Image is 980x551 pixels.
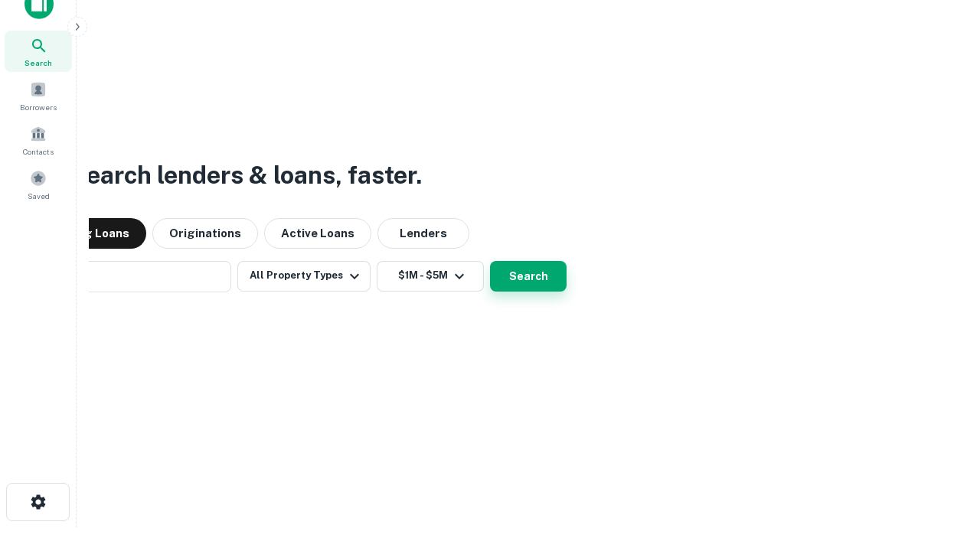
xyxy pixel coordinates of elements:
[377,261,484,292] button: $1M - $5M
[5,31,72,72] a: Search
[237,261,371,292] button: All Property Types
[20,101,57,113] span: Borrowers
[490,261,567,292] button: Search
[264,218,371,249] button: Active Loans
[5,119,72,161] a: Contacts
[5,75,72,116] a: Borrowers
[23,145,54,158] span: Contacts
[152,218,258,249] button: Originations
[24,57,52,69] span: Search
[377,218,469,249] button: Lenders
[5,164,72,205] a: Saved
[28,190,50,202] span: Saved
[903,429,980,502] iframe: Chat Widget
[70,157,422,194] h3: Search lenders & loans, faster.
